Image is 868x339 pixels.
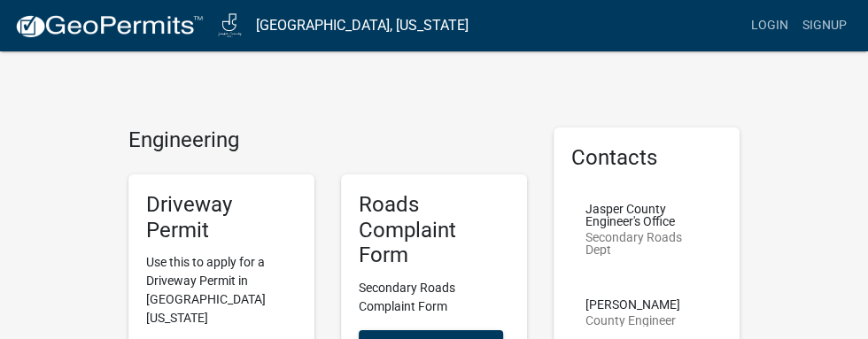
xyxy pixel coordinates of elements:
p: [PERSON_NAME] [585,298,680,311]
img: Jasper County, Iowa [218,13,242,37]
h4: Engineering [128,127,527,153]
a: Login [744,9,795,42]
p: Jasper County Engineer's Office [585,203,708,227]
p: County Engineer [585,314,680,327]
a: Signup [795,9,854,42]
p: Secondary Roads Complaint Form [359,279,509,316]
h5: Contacts [571,145,722,171]
h5: Driveway Permit [146,192,297,243]
h5: Roads Complaint Form [359,192,509,268]
p: Secondary Roads Dept [585,231,708,256]
p: Use this to apply for a Driveway Permit in [GEOGRAPHIC_DATA] [US_STATE] [146,253,297,327]
a: [GEOGRAPHIC_DATA], [US_STATE] [256,11,469,41]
